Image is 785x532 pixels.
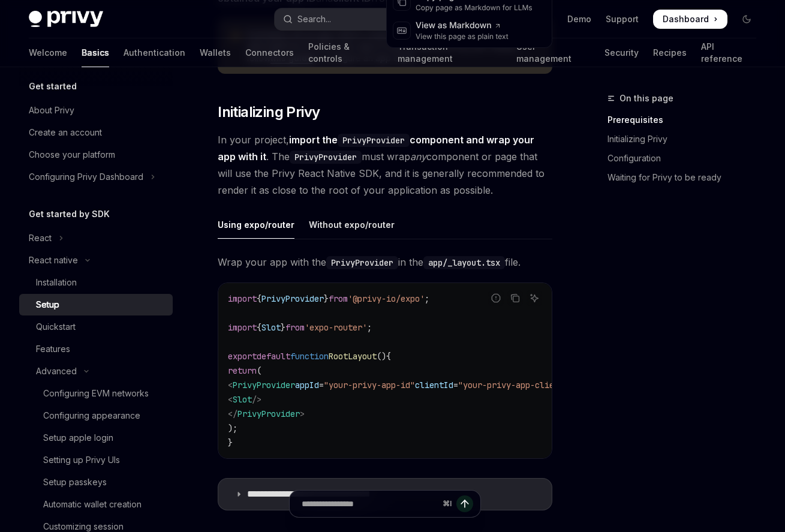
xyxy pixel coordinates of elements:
[43,408,140,423] div: Configuring appearance
[701,38,756,67] a: API reference
[416,3,533,13] div: Copy page as Markdown for LLMs
[29,125,102,140] div: Create an account
[19,144,173,166] a: Choose your platform
[29,38,67,67] a: Welcome
[36,275,77,290] div: Installation
[415,380,453,390] span: clientId
[309,211,395,239] div: Without expo/router
[377,351,386,362] span: ()
[606,13,639,25] a: Support
[348,293,425,304] span: '@privy-io/expo'
[19,338,173,360] a: Features
[19,122,173,143] a: Create an account
[19,272,173,293] a: Installation
[410,151,426,163] em: any
[228,394,233,405] span: <
[604,38,639,67] a: Security
[257,293,261,304] span: {
[228,293,257,304] span: import
[43,497,142,512] div: Automatic wallet creation
[233,394,252,405] span: Slot
[423,256,505,269] code: app/_layout.tsx
[398,38,502,67] a: Transaction management
[29,253,78,267] div: React native
[458,380,583,390] span: "your-privy-app-client-id"
[124,38,185,67] a: Authentication
[367,322,372,333] span: ;
[319,380,324,390] span: =
[295,380,319,390] span: appId
[43,431,113,445] div: Setup apple login
[308,38,383,67] a: Policies & controls
[252,394,261,405] span: />
[29,11,103,28] img: dark logo
[285,322,305,333] span: from
[619,91,673,106] span: On this page
[19,316,173,338] a: Quickstart
[43,475,107,489] div: Setup passkeys
[245,38,294,67] a: Connectors
[261,293,324,304] span: PrivyProvider
[653,10,727,29] a: Dashboard
[29,148,115,162] div: Choose your platform
[19,294,173,315] a: Setup
[607,149,766,168] a: Configuration
[257,322,261,333] span: {
[36,320,76,334] div: Quickstart
[19,449,173,471] a: Setting up Privy UIs
[19,166,173,188] button: Toggle Configuring Privy Dashboard section
[305,322,367,333] span: 'expo-router'
[338,134,410,147] code: PrivyProvider
[29,79,77,94] h5: Get started
[607,130,766,149] a: Initializing Privy
[228,351,257,362] span: export
[218,103,320,122] span: Initializing Privy
[228,322,257,333] span: import
[19,383,173,404] a: Configuring EVM networks
[233,380,295,390] span: PrivyProvider
[257,351,290,362] span: default
[527,290,542,306] button: Ask AI
[237,408,300,419] span: PrivyProvider
[326,256,398,269] code: PrivyProvider
[297,12,331,26] div: Search...
[218,131,552,199] span: In your project, . The must wrap component or page that will use the Privy React Native SDK, and ...
[19,100,173,121] a: About Privy
[607,110,766,130] a: Prerequisites
[329,351,377,362] span: RootLayout
[300,408,305,419] span: >
[29,231,52,245] div: React
[19,427,173,449] a: Setup apple login
[228,437,233,448] span: }
[200,38,231,67] a: Wallets
[329,293,348,304] span: from
[218,211,294,239] div: Using expo/router
[302,491,438,517] input: Ask a question...
[453,380,458,390] span: =
[218,134,534,163] strong: import the component and wrap your app with it
[228,408,237,419] span: </
[290,151,362,164] code: PrivyProvider
[228,380,233,390] span: <
[456,495,473,512] button: Send message
[653,38,687,67] a: Recipes
[82,38,109,67] a: Basics
[488,290,504,306] button: Report incorrect code
[36,297,59,312] div: Setup
[19,405,173,426] a: Configuring appearance
[36,364,77,378] div: Advanced
[275,8,511,30] button: Open search
[228,423,237,434] span: );
[43,386,149,401] div: Configuring EVM networks
[19,494,173,515] a: Automatic wallet creation
[607,168,766,187] a: Waiting for Privy to be ready
[416,20,509,32] div: View as Markdown
[281,322,285,333] span: }
[19,250,173,271] button: Toggle React native section
[43,453,120,467] div: Setting up Privy UIs
[19,471,173,493] a: Setup passkeys
[29,170,143,184] div: Configuring Privy Dashboard
[290,351,329,362] span: function
[416,32,509,41] div: View this page as plain text
[516,38,590,67] a: User management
